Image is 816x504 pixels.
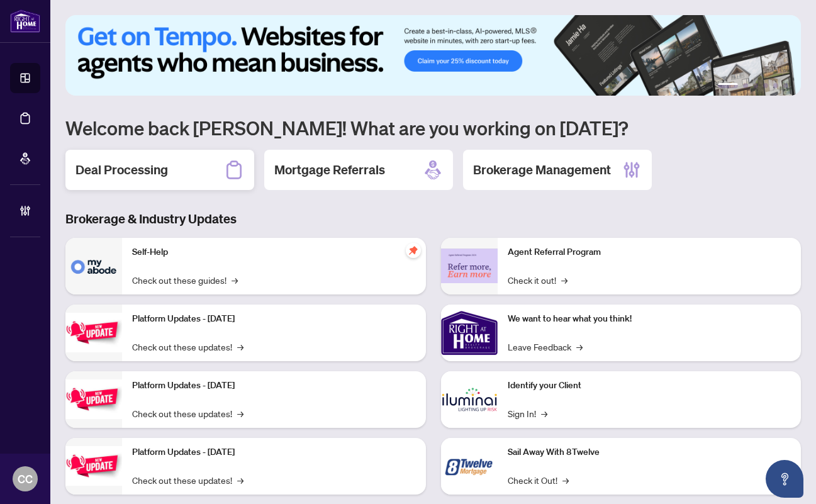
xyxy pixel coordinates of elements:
a: Check out these guides!→ [132,273,238,287]
h2: Mortgage Referrals [274,161,385,179]
img: Platform Updates - July 21, 2025 [65,313,122,352]
span: CC [18,470,33,488]
p: Platform Updates - [DATE] [132,445,416,459]
img: logo [10,9,40,33]
img: Agent Referral Program [441,249,498,283]
a: Check it out!→ [508,273,567,287]
button: 1 [718,83,738,88]
p: Self-Help [132,245,416,259]
img: We want to hear what you think! [441,305,498,361]
button: 3 [753,83,758,88]
span: → [237,406,243,420]
a: Leave Feedback→ [508,340,583,354]
a: Check out these updates!→ [132,406,243,420]
button: Open asap [766,460,803,498]
a: Sign In!→ [508,406,547,420]
span: pushpin [406,243,421,258]
span: → [562,473,569,487]
img: Slide 0 [65,15,801,96]
h2: Deal Processing [75,161,168,179]
span: → [561,273,567,287]
img: Platform Updates - June 23, 2025 [65,446,122,486]
img: Identify your Client [441,371,498,428]
span: → [541,406,547,420]
span: → [576,340,583,354]
span: → [237,473,243,487]
p: We want to hear what you think! [508,312,791,326]
a: Check out these updates!→ [132,340,243,354]
h1: Welcome back [PERSON_NAME]! What are you working on [DATE]? [65,116,801,140]
p: Sail Away With 8Twelve [508,445,791,459]
button: 2 [743,83,748,88]
p: Agent Referral Program [508,245,791,259]
a: Check it Out!→ [508,473,569,487]
button: 6 [783,83,788,88]
img: Sail Away With 8Twelve [441,438,498,495]
h2: Brokerage Management [473,161,611,179]
span: → [237,340,243,354]
p: Platform Updates - [DATE] [132,312,416,326]
button: 4 [763,83,768,88]
p: Identify your Client [508,379,791,393]
h3: Brokerage & Industry Updates [65,210,801,228]
span: → [232,273,238,287]
img: Self-Help [65,238,122,294]
button: 5 [773,83,778,88]
a: Check out these updates!→ [132,473,243,487]
img: Platform Updates - July 8, 2025 [65,379,122,419]
p: Platform Updates - [DATE] [132,379,416,393]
